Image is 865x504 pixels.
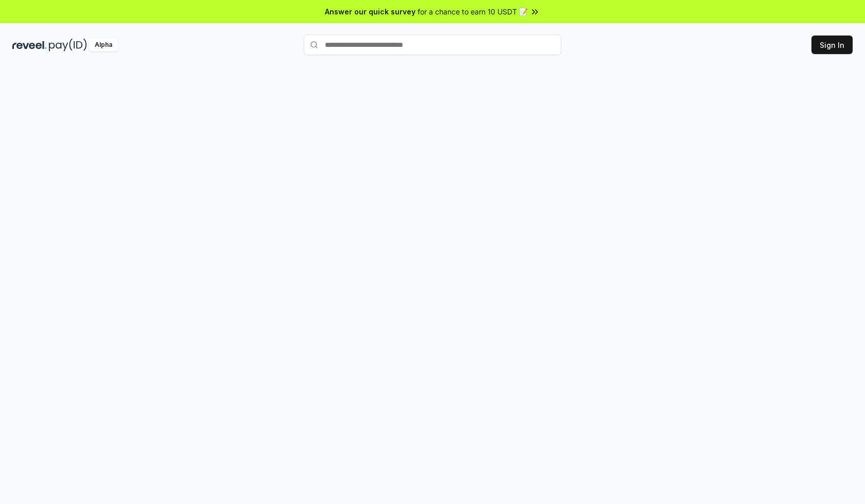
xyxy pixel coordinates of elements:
[89,39,118,51] div: Alpha
[325,6,416,17] span: Answer our quick survey
[418,6,528,17] span: for a chance to earn 10 USDT 📝
[49,39,87,51] img: pay_id
[12,39,47,51] img: reveel_dark
[811,36,853,54] button: Sign In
